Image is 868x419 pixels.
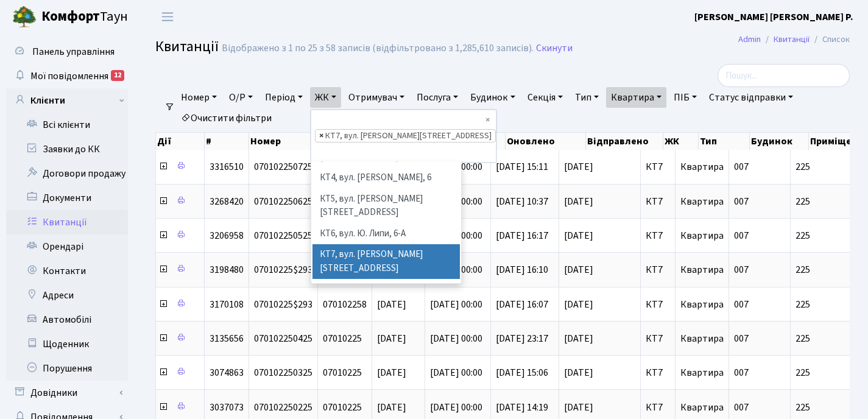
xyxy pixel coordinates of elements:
[734,366,749,379] span: 007
[377,366,406,379] span: [DATE]
[176,87,222,108] a: Номер
[6,234,128,259] a: Орендарі
[734,195,749,208] span: 007
[796,162,864,172] span: 225
[32,45,115,58] span: Панель управління
[254,263,312,276] span: 07010225$293
[210,332,244,345] span: 3135656
[30,69,108,83] span: Мої повідомлення
[810,33,850,46] li: Список
[12,5,37,29] img: logo.png
[205,133,249,150] th: #
[796,334,864,343] span: 225
[6,113,128,137] a: Всі клієнти
[176,108,277,129] a: Очистити фільтри
[680,195,724,208] span: Квартира
[796,265,864,275] span: 225
[680,401,724,414] span: Квартира
[312,189,460,224] li: КТ5, вул. [PERSON_NAME][STREET_ADDRESS]
[430,401,482,414] span: [DATE] 00:00
[323,401,362,414] span: 07010225
[564,368,635,378] span: [DATE]
[680,229,724,242] span: Квартира
[680,332,724,345] span: Квартира
[734,401,749,414] span: 007
[496,160,548,174] span: [DATE] 15:11
[646,162,670,172] span: КТ7
[6,40,128,64] a: Панель управління
[377,332,406,345] span: [DATE]
[430,332,482,345] span: [DATE] 00:00
[156,133,205,150] th: Дії
[704,87,798,108] a: Статус відправки
[523,87,568,108] a: Секція
[323,298,367,311] span: 070102258
[210,195,244,208] span: 3268420
[496,298,548,311] span: [DATE] 16:07
[254,229,312,242] span: 070102250525
[738,33,761,46] a: Admin
[680,263,724,276] span: Квартира
[669,87,702,108] a: ПІБ
[680,366,724,379] span: Квартира
[254,332,312,345] span: 070102250425
[254,160,312,174] span: 070102250725
[344,87,409,108] a: Отримувач
[734,298,749,311] span: 007
[496,229,548,242] span: [DATE] 16:17
[646,265,670,275] span: КТ7
[506,133,586,150] th: Оновлено
[260,87,308,108] a: Період
[152,7,183,27] button: Переключити навігацію
[254,195,312,208] span: 070102250625
[465,87,520,108] a: Будинок
[564,197,635,206] span: [DATE]
[646,197,670,206] span: КТ7
[6,259,128,283] a: Контакти
[663,133,699,150] th: ЖК
[6,210,128,234] a: Квитанції
[564,334,635,343] span: [DATE]
[586,133,664,150] th: Відправлено
[6,64,128,88] a: Мої повідомлення12
[796,368,864,378] span: 225
[496,263,548,276] span: [DATE] 16:10
[6,356,128,381] a: Порушення
[312,279,460,300] li: СП, [STREET_ADDRESS]
[699,133,750,150] th: Тип
[796,403,864,412] span: 225
[210,229,244,242] span: 3206958
[564,162,635,172] span: [DATE]
[496,366,548,379] span: [DATE] 15:06
[6,332,128,356] a: Щоденник
[694,10,853,24] b: [PERSON_NAME] [PERSON_NAME] Р.
[734,332,749,345] span: 007
[412,87,463,108] a: Послуга
[310,87,341,108] a: ЖК
[210,298,244,311] span: 3170108
[6,381,128,405] a: Довідники
[564,300,635,309] span: [DATE]
[646,403,670,412] span: КТ7
[720,27,868,52] nav: breadcrumb
[312,167,460,189] li: КТ4, вул. [PERSON_NAME], 6
[564,265,635,275] span: [DATE]
[377,298,406,311] span: [DATE]
[646,231,670,241] span: КТ7
[254,366,312,379] span: 070102250325
[254,298,312,311] span: 07010225$293
[41,7,100,26] b: Комфорт
[646,300,670,309] span: КТ7
[694,10,853,24] a: [PERSON_NAME] [PERSON_NAME] Р.
[564,231,635,241] span: [DATE]
[796,231,864,241] span: 225
[774,33,810,46] a: Квитанції
[646,334,670,343] span: КТ7
[319,130,323,142] span: ×
[6,186,128,210] a: Документи
[734,229,749,242] span: 007
[430,366,482,379] span: [DATE] 00:00
[680,298,724,311] span: Квартира
[564,403,635,412] span: [DATE]
[210,160,244,174] span: 3316510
